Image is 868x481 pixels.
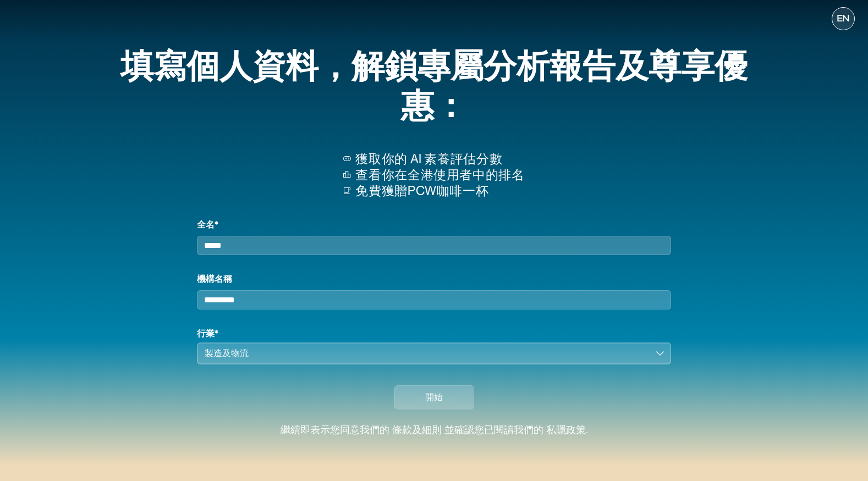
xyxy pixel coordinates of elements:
[355,183,524,199] p: 免費獲贈PCW咖啡一杯
[425,391,443,404] span: 開始
[355,167,524,183] p: 查看你在全港使用者中的排名
[205,347,648,360] div: 製造及物流
[95,41,773,134] div: 填寫個人資料，解鎖專屬分析報告及尊享優惠：
[197,273,671,286] label: 機構名稱
[546,425,586,435] a: 私隱政策
[837,13,850,24] span: EN
[281,425,588,437] div: 繼續即表示您同意我們的 並確認您已閱讀我們的 .
[394,385,474,410] button: 開始
[197,342,671,364] button: 製造及物流
[355,151,524,167] p: 獲取你的 AI 素養評估分數
[392,425,442,435] a: 條款及細則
